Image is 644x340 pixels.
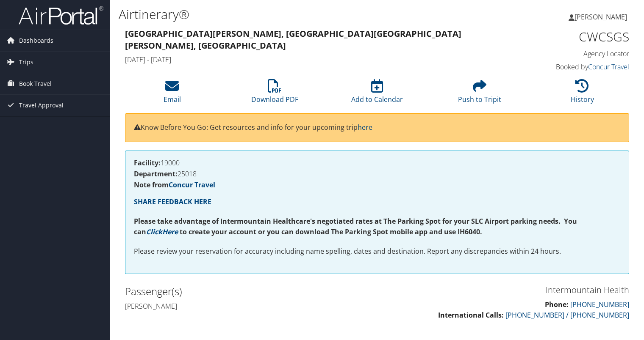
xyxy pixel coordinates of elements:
h4: [PERSON_NAME] [125,302,371,311]
a: Email [164,84,181,104]
a: [PERSON_NAME] [569,4,636,30]
a: Click [146,227,162,236]
strong: Department: [134,169,178,178]
a: Download PDF [251,84,298,104]
a: Here [162,227,178,236]
span: Dashboards [19,30,53,51]
span: Book Travel [19,73,52,94]
strong: Phone: [545,300,569,309]
strong: Please take advantage of Intermountain Healthcare's negotiated rates at The Parking Spot for your... [134,217,577,237]
h4: [DATE] - [DATE] [125,55,500,64]
span: Trips [19,52,33,73]
h4: 19000 [134,159,620,166]
h2: Passenger(s) [125,284,371,299]
h3: Intermountain Health [383,284,629,296]
a: Add to Calendar [351,84,403,104]
a: History [571,84,594,104]
h4: Agency Locator [513,49,629,58]
strong: to create your account or you can download The Parking Spot mobile app and use IH6040. [180,227,482,236]
p: Please review your reservation for accuracy including name spelling, dates and destination. Repor... [134,246,620,257]
a: [PHONE_NUMBER] / [PHONE_NUMBER] [505,310,629,320]
h1: CWCSGS [513,28,629,46]
a: Concur Travel [169,180,215,189]
a: SHARE FEEDBACK HERE [134,197,211,206]
strong: [GEOGRAPHIC_DATA][PERSON_NAME], [GEOGRAPHIC_DATA] [GEOGRAPHIC_DATA][PERSON_NAME], [GEOGRAPHIC_DATA] [125,28,461,51]
h4: 25018 [134,170,620,177]
img: airportal-logo.png [19,5,103,25]
h4: Booked by [513,62,629,71]
a: Concur Travel [588,62,629,71]
a: [PHONE_NUMBER] [570,300,629,309]
span: [PERSON_NAME] [575,12,627,22]
a: here [358,123,372,132]
strong: International Calls: [438,310,504,320]
strong: Note from [134,180,215,189]
strong: Facility: [134,158,161,167]
a: Push to Tripit [458,84,501,104]
p: Know Before You Go: Get resources and info for your upcoming trip [134,122,620,133]
h1: Airtinerary® [119,5,463,23]
span: Travel Approval [19,95,64,116]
